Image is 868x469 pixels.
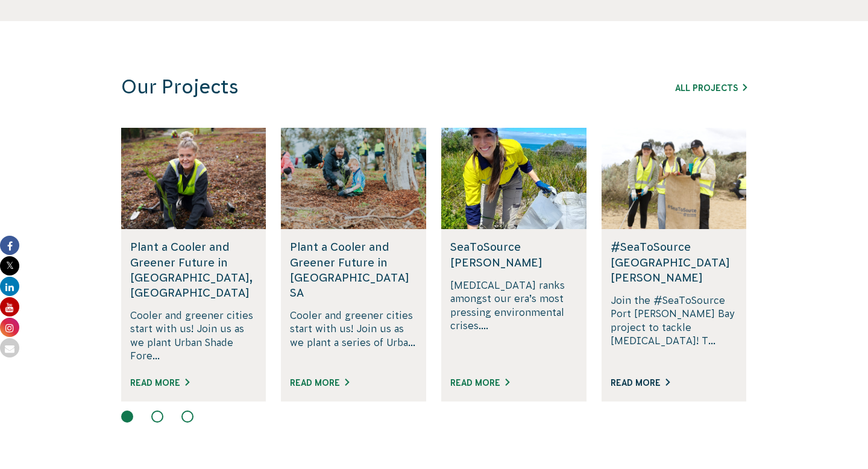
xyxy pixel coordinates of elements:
p: [MEDICAL_DATA] ranks amongst our era’s most pressing environmental crises.... [450,279,577,363]
p: Join the #SeaToSource Port [PERSON_NAME] Bay project to tackle [MEDICAL_DATA]! T... [611,294,738,363]
a: Read More [130,378,189,388]
p: Cooler and greener cities start with us! Join us as we plant Urban Shade Fore... [130,309,257,363]
h5: Plant a Cooler and Greener Future in [GEOGRAPHIC_DATA], [GEOGRAPHIC_DATA] [130,239,257,300]
p: Cooler and greener cities start with us! Join us as we plant a series of Urba... [290,309,417,363]
h5: #SeaToSource [GEOGRAPHIC_DATA][PERSON_NAME] [611,239,738,285]
a: Read More [611,378,670,388]
a: Read More [290,378,349,388]
h3: Our Projects [121,75,584,99]
a: Read More [450,378,509,388]
h5: Plant a Cooler and Greener Future in [GEOGRAPHIC_DATA] SA [290,239,417,300]
h5: SeaToSource [PERSON_NAME] [450,239,577,269]
a: All Projects [675,83,747,93]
